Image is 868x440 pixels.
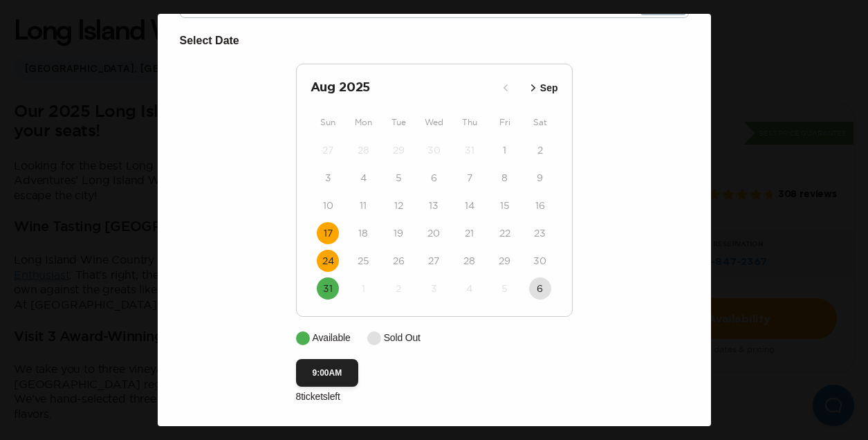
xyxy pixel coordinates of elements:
button: 14 [459,194,481,217]
time: 30 [533,254,546,268]
button: 2 [529,139,551,161]
time: 6 [537,282,543,295]
p: Available [313,331,351,345]
button: 20 [423,222,445,244]
time: 20 [427,226,440,240]
button: 4 [352,167,374,189]
time: 18 [358,226,368,240]
p: 8 ticket s left [296,389,573,404]
button: 24 [317,250,339,272]
time: 3 [325,171,331,185]
time: 31 [465,143,474,157]
button: 9 [529,167,551,189]
button: 27 [423,250,445,272]
time: 22 [499,226,510,240]
button: 3 [317,167,339,189]
time: 1 [362,282,365,295]
div: Fri [487,114,522,131]
h2: Aug 2025 [311,78,495,98]
p: Sep [540,81,558,95]
time: 6 [431,171,437,185]
button: 13 [423,194,445,217]
time: 10 [323,199,333,212]
button: 19 [387,222,409,244]
time: 16 [535,199,545,212]
button: 29 [494,250,516,272]
time: 29 [393,143,405,157]
time: 21 [465,226,474,240]
time: 2 [537,143,543,157]
time: 29 [499,254,510,268]
button: 8 [494,167,516,189]
time: 4 [466,282,472,295]
time: 3 [431,282,437,295]
h6: Select Date [180,32,689,50]
button: 16 [529,194,551,217]
time: 30 [427,143,441,157]
button: 21 [459,222,481,244]
button: 1 [352,277,374,300]
button: 12 [387,194,409,217]
button: 18 [352,222,374,244]
button: 31 [317,277,339,300]
button: 26 [387,250,409,272]
button: 29 [387,139,409,161]
time: 27 [322,143,333,157]
button: 15 [494,194,516,217]
div: Sat [522,114,557,131]
time: 27 [428,254,439,268]
time: 26 [393,254,405,268]
time: 31 [323,282,333,295]
button: 10 [317,194,339,217]
time: 9 [537,171,543,185]
time: 19 [394,226,403,240]
time: 7 [467,171,472,185]
button: 17 [317,222,339,244]
time: 17 [324,226,333,240]
time: 15 [500,199,510,212]
time: 25 [358,254,369,268]
time: 13 [429,199,438,212]
time: 4 [360,171,367,185]
button: 30 [529,250,551,272]
div: Thu [452,114,487,131]
time: 2 [396,282,401,295]
time: 23 [534,226,546,240]
time: 24 [322,254,334,268]
button: 27 [317,139,339,161]
button: 6 [529,277,551,300]
button: 1 [494,139,516,161]
time: 28 [358,143,369,157]
button: 11 [352,194,374,217]
button: 28 [352,139,374,161]
time: 5 [396,171,402,185]
button: 9:00AM [296,359,359,387]
button: 4 [459,277,481,300]
button: 31 [459,139,481,161]
time: 14 [465,199,474,212]
time: 11 [360,199,367,212]
button: 7 [459,167,481,189]
div: Sun [311,114,346,131]
button: 28 [459,250,481,272]
button: 22 [494,222,516,244]
button: 6 [423,167,445,189]
button: 5 [494,277,516,300]
div: Mon [346,114,381,131]
div: Tue [381,114,416,131]
button: 30 [423,139,445,161]
button: Sep [522,77,562,100]
time: 8 [501,171,508,185]
div: Wed [416,114,452,131]
time: 28 [463,254,475,268]
button: 3 [423,277,445,300]
button: 25 [352,250,374,272]
p: Sold Out [384,331,421,345]
button: 5 [387,167,409,189]
button: 2 [387,277,409,300]
time: 1 [503,143,506,157]
button: 23 [529,222,551,244]
time: 12 [394,199,403,212]
time: 5 [501,282,508,295]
